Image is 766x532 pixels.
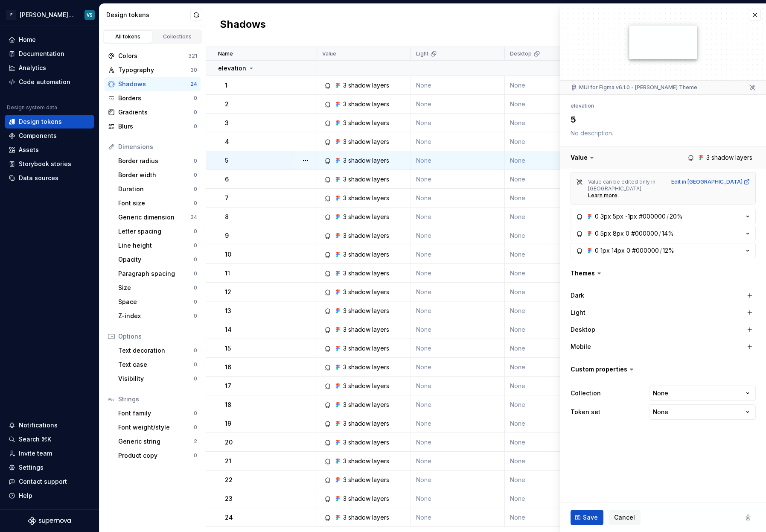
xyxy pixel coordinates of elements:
[115,309,201,323] a: Z-index0
[343,119,389,127] div: 3 shadow layers
[194,284,197,291] div: 0
[588,192,617,199] a: Learn more
[2,6,97,24] button: F[PERSON_NAME] UIVS
[118,360,194,369] div: Text case
[343,344,389,353] div: 3 shadow layers
[19,35,36,44] div: Home
[626,229,629,238] div: 0
[225,137,229,146] p: 4
[194,298,197,305] div: 0
[118,66,190,74] div: Typography
[118,227,194,236] div: Letter spacing
[194,270,197,277] div: 0
[411,226,505,245] td: None
[671,178,750,185] a: Edit in [GEOGRAPHIC_DATA]
[343,137,389,146] div: 3 shadow layers
[115,344,201,357] a: Text decoration0
[105,120,201,133] a: Blurs0
[105,63,201,77] a: Typography30
[662,229,674,238] div: 14%
[343,419,389,428] div: 3 shadow layers
[194,123,197,130] div: 0
[225,325,232,334] p: 14
[625,212,637,221] div: -1px
[19,174,58,182] div: Data sources
[571,226,756,241] button: 05px8px0#000000/14%
[505,358,599,377] td: None
[225,307,231,315] p: 13
[225,156,228,165] p: 5
[19,463,44,472] div: Settings
[411,170,505,189] td: None
[617,192,619,199] span: .
[632,246,659,255] div: #000000
[115,168,201,182] a: Border width0
[571,342,591,351] label: Mobile
[667,212,669,221] div: /
[505,433,599,452] td: None
[5,33,94,47] a: Home
[510,50,532,57] p: Desktop
[583,513,598,522] span: Save
[5,418,94,432] button: Notifications
[626,246,630,255] div: 0
[118,185,194,193] div: Duration
[411,433,505,452] td: None
[613,212,623,221] div: 5px
[115,253,201,266] a: Opacity0
[194,186,197,193] div: 0
[505,320,599,339] td: None
[115,225,201,238] a: Letter spacing0
[118,213,190,222] div: Generic dimension
[194,95,197,102] div: 0
[322,50,336,57] p: Value
[571,291,584,300] label: Dark
[663,246,674,255] div: 12%
[343,288,389,296] div: 3 shadow layers
[5,475,94,488] button: Contact support
[639,212,666,221] div: #000000
[505,395,599,414] td: None
[118,199,194,208] div: Font size
[225,213,229,221] p: 8
[5,143,94,157] a: Assets
[505,170,599,189] td: None
[19,160,71,168] div: Storybook stories
[115,267,201,281] a: Paragraph spacing0
[225,250,231,259] p: 10
[118,332,197,341] div: Options
[194,313,197,319] div: 0
[505,189,599,208] td: None
[118,143,197,151] div: Dimensions
[411,301,505,320] td: None
[505,471,599,489] td: None
[571,308,585,317] label: Light
[194,424,197,431] div: 0
[600,229,611,238] div: 5px
[194,347,197,354] div: 0
[579,84,697,91] a: MUI for Figma v6.1.0 - [PERSON_NAME] Theme
[411,508,505,527] td: None
[343,476,389,484] div: 3 shadow layers
[225,494,233,503] p: 23
[107,33,149,40] div: All tokens
[118,284,194,292] div: Size
[194,200,197,207] div: 0
[411,189,505,208] td: None
[28,517,71,525] svg: Supernova Logo
[194,410,197,417] div: 0
[505,452,599,471] td: None
[194,172,197,178] div: 0
[411,358,505,377] td: None
[225,363,231,371] p: 16
[118,52,188,60] div: Colors
[5,489,94,503] button: Help
[19,146,39,154] div: Assets
[225,457,231,465] p: 21
[115,421,201,434] a: Font weight/style0
[220,18,266,33] h2: Shadows
[5,461,94,474] a: Settings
